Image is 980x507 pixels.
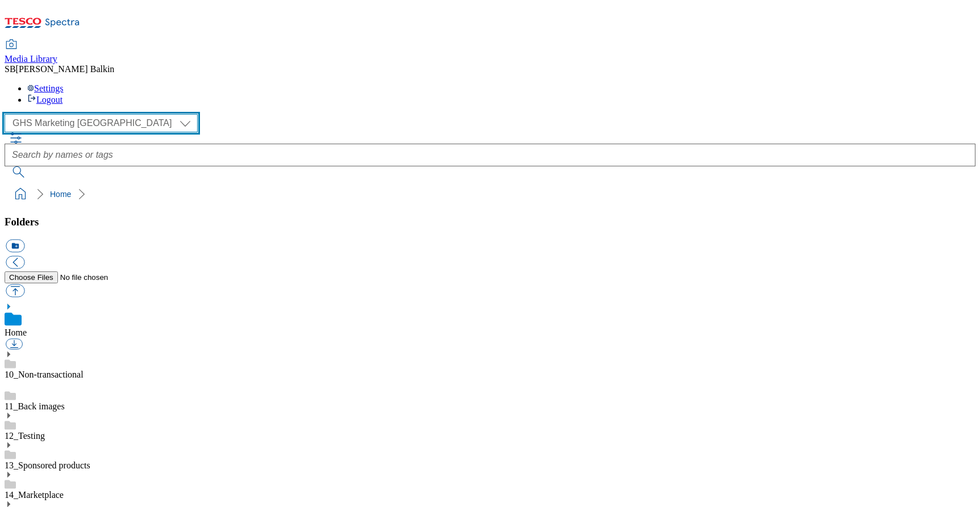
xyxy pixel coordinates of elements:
[5,183,975,205] nav: breadcrumb
[5,431,45,441] a: 12_Testing
[5,64,16,74] span: SB
[5,401,65,411] a: 11_Back images
[5,370,84,379] a: 10_Non-transactional
[16,64,115,74] span: [PERSON_NAME] Balkin
[5,216,975,228] h3: Folders
[5,328,27,337] a: Home
[50,190,71,199] a: Home
[5,490,64,500] a: 14_Marketplace
[5,54,57,64] span: Media Library
[11,185,30,203] a: home
[27,95,62,104] a: Logout
[5,40,57,64] a: Media Library
[27,83,64,93] a: Settings
[5,144,975,166] input: Search by names or tags
[5,460,90,470] a: 13_Sponsored products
